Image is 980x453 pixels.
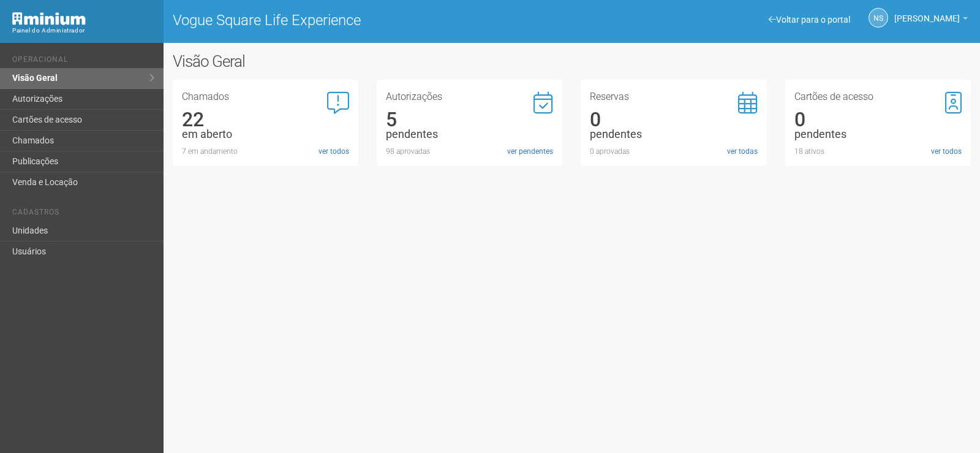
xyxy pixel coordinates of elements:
[931,146,962,157] a: ver todos
[590,146,757,157] div: 0 aprovadas
[507,146,553,157] a: ver pendentes
[386,114,553,125] div: 5
[12,25,154,36] div: Painel do Administrador
[12,208,154,221] li: Cadastros
[182,146,349,157] div: 7 em andamento
[182,114,349,125] div: 22
[869,8,888,28] a: NS
[590,114,757,125] div: 0
[318,146,349,157] a: ver todos
[12,55,154,68] li: Operacional
[386,92,553,102] h3: Autorizações
[173,12,563,28] h1: Vogue Square Life Experience
[794,92,962,102] h3: Cartões de acesso
[12,12,86,25] img: Minium
[794,114,962,125] div: 0
[386,146,553,157] div: 98 aprovadas
[173,52,495,70] h2: Visão Geral
[794,129,962,140] div: pendentes
[794,146,962,157] div: 18 ativos
[769,15,850,25] a: Voltar para o portal
[894,2,960,23] span: Nicolle Silva
[590,92,757,102] h3: Reservas
[590,129,757,140] div: pendentes
[182,129,349,140] div: em aberto
[727,146,758,157] a: ver todas
[386,129,553,140] div: pendentes
[182,92,349,102] h3: Chamados
[894,15,968,25] a: [PERSON_NAME]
